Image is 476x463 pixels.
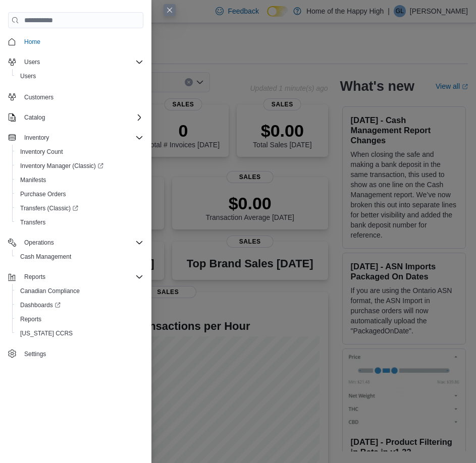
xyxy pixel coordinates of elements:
[20,329,73,337] span: [US_STATE] CCRS
[12,326,147,340] button: [US_STATE] CCRS
[12,215,147,229] button: Transfers
[12,284,147,298] button: Canadian Compliance
[16,146,67,158] a: Inventory Count
[16,70,40,82] a: Users
[20,132,143,144] span: Inventory
[164,4,176,16] button: Close this dialog
[12,145,147,159] button: Inventory Count
[8,30,143,363] nav: Complex example
[16,216,49,228] a: Transfers
[20,35,143,48] span: Home
[20,72,36,80] span: Users
[16,174,143,186] span: Manifests
[16,313,45,325] a: Reports
[4,236,147,250] button: Operations
[20,132,53,144] button: Inventory
[12,312,147,326] button: Reports
[12,298,147,312] a: Dashboards
[20,176,46,184] span: Manifests
[16,160,143,172] span: Inventory Manager (Classic)
[20,56,44,68] button: Users
[16,216,143,228] span: Transfers
[12,159,147,173] a: Inventory Manager (Classic)
[24,38,40,46] span: Home
[16,285,143,297] span: Canadian Compliance
[24,58,40,66] span: Users
[4,89,147,104] button: Customers
[20,315,41,323] span: Reports
[16,202,82,214] a: Transfers (Classic)
[20,56,143,68] span: Users
[16,299,65,311] a: Dashboards
[20,348,143,360] span: Settings
[16,202,143,214] span: Transfers (Classic)
[16,160,108,172] a: Inventory Manager (Classic)
[20,237,143,249] span: Operations
[12,201,147,215] a: Transfers (Classic)
[16,188,143,200] span: Purchase Orders
[16,285,84,297] a: Canadian Compliance
[4,270,147,284] button: Reports
[16,146,143,158] span: Inventory Count
[20,301,61,309] span: Dashboards
[16,251,143,263] span: Cash Management
[12,69,147,83] button: Users
[4,346,147,361] button: Settings
[24,239,54,247] span: Operations
[4,131,147,145] button: Inventory
[4,55,147,69] button: Users
[20,253,71,261] span: Cash Management
[24,134,49,142] span: Inventory
[16,313,143,325] span: Reports
[20,218,45,226] span: Transfers
[20,271,49,283] button: Reports
[4,110,147,125] button: Catalog
[20,190,66,198] span: Purchase Orders
[20,111,49,124] button: Catalog
[24,273,45,281] span: Reports
[20,237,58,249] button: Operations
[20,90,143,103] span: Customers
[16,251,75,263] a: Cash Management
[16,327,143,339] span: Washington CCRS
[12,250,147,264] button: Cash Management
[16,299,143,311] span: Dashboards
[16,70,143,82] span: Users
[20,36,44,48] a: Home
[20,162,103,170] span: Inventory Manager (Classic)
[20,348,50,360] a: Settings
[24,113,45,122] span: Catalog
[20,204,78,212] span: Transfers (Classic)
[16,174,50,186] a: Manifests
[20,287,80,295] span: Canadian Compliance
[24,350,46,358] span: Settings
[20,271,143,283] span: Reports
[24,93,54,101] span: Customers
[16,188,70,200] a: Purchase Orders
[20,91,58,103] a: Customers
[12,173,147,187] button: Manifests
[16,327,77,339] a: [US_STATE] CCRS
[20,148,63,156] span: Inventory Count
[12,187,147,201] button: Purchase Orders
[4,34,147,49] button: Home
[20,111,143,124] span: Catalog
